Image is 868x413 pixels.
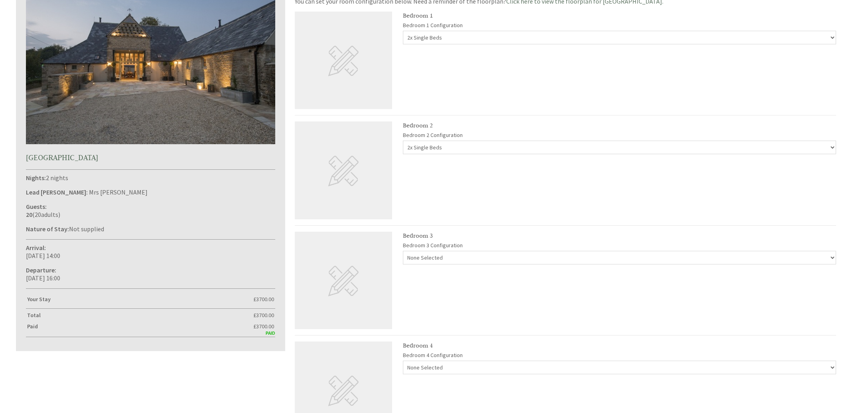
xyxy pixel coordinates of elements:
[26,225,275,233] p: Not supplied
[26,266,56,274] strong: Departure:
[295,121,392,219] img: Missing Room Image
[295,12,392,109] img: Missing Room Image
[26,188,88,196] strong: Lead [PERSON_NAME]:
[403,131,836,139] label: Bedroom 2 Configuration
[26,244,46,252] strong: Arrival:
[26,210,60,218] span: ( )
[26,153,275,162] h2: [GEOGRAPHIC_DATA]
[256,312,274,319] span: 3700.00
[253,296,274,303] span: £
[89,188,148,196] span: Mrs [PERSON_NAME]
[27,312,253,319] strong: Total
[403,121,836,129] h3: Bedroom 2
[55,210,58,218] span: s
[26,210,32,218] strong: 20
[403,342,836,349] h3: Bedroom 4
[26,225,69,233] strong: Nature of Stay:
[26,139,275,162] a: [GEOGRAPHIC_DATA]
[26,266,275,282] p: [DATE] 16:00
[35,210,58,218] span: adult
[253,323,274,330] span: £
[26,244,275,260] p: [DATE] 14:00
[403,242,836,249] label: Bedroom 3 Configuration
[26,174,275,182] p: 2 nights
[295,232,392,329] img: Missing Room Image
[26,174,46,182] strong: Nights:
[403,22,836,29] label: Bedroom 1 Configuration
[403,12,836,19] h3: Bedroom 1
[253,312,274,319] span: £
[403,232,836,239] h3: Bedroom 3
[403,351,836,359] label: Bedroom 4 Configuration
[256,323,274,330] span: 3700.00
[27,323,253,330] strong: Paid
[26,203,47,210] strong: Guests:
[256,296,274,303] span: 3700.00
[27,296,253,303] strong: Your Stay
[26,330,275,336] div: PAID
[35,210,41,218] span: 20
